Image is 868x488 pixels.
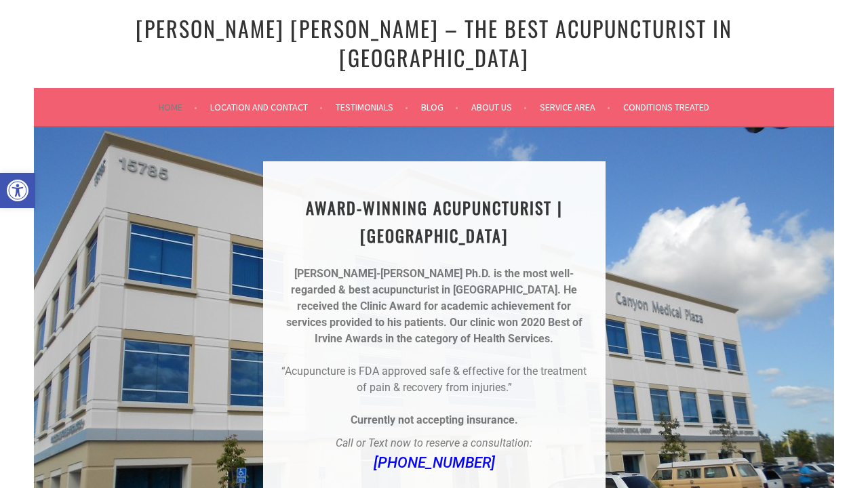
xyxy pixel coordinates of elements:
a: Home [159,99,197,115]
a: Testimonials [336,99,408,115]
h1: AWARD-WINNING ACUPUNCTURIST | [GEOGRAPHIC_DATA] [279,194,589,249]
a: About Us [471,99,527,115]
a: [PHONE_NUMBER] [374,454,495,471]
a: Service Area [540,99,610,115]
strong: Currently not accepting insurance. [351,413,518,426]
strong: [PERSON_NAME]-[PERSON_NAME] Ph.D. is the most well-regarded & best acupuncturist in [GEOGRAPHIC_D... [291,267,574,296]
a: Blog [421,99,458,115]
p: “Acupuncture is FDA approved safe & effective for the treatment of pain & recovery from injuries.” [279,363,589,396]
a: Conditions Treated [623,99,709,115]
em: Call or Text now to reserve a consultation: [336,436,532,449]
a: Location and Contact [210,99,323,115]
a: [PERSON_NAME] [PERSON_NAME] – The Best Acupuncturist In [GEOGRAPHIC_DATA] [136,12,732,73]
